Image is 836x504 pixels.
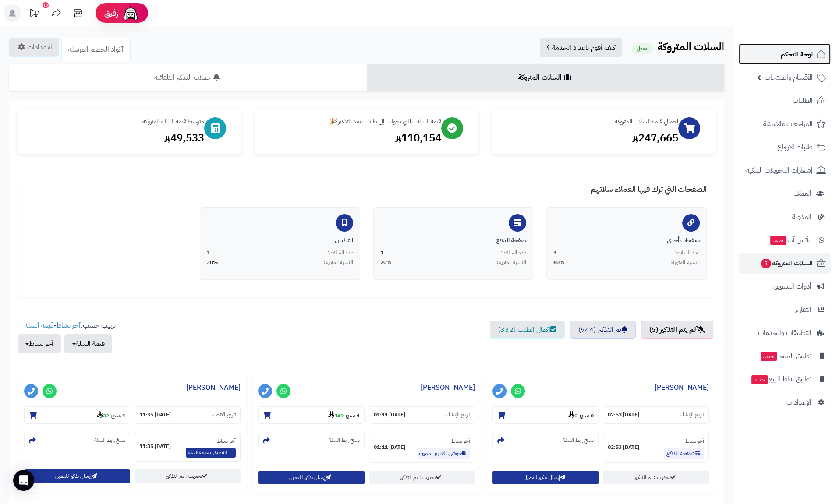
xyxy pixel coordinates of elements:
[657,39,724,55] b: السلات المتروكة
[739,229,831,250] a: وآتس آبجديد
[258,406,364,424] section: 1 منتج-149
[380,249,383,257] span: 1
[139,443,171,450] strong: [DATE] 11:35
[776,18,828,36] img: logo-2.png
[26,185,707,198] h4: الصفحات التي ترك فيها العملاء سلاتهم
[139,411,171,419] strong: [DATE] 11:35
[9,64,367,91] a: حملات التذكير التلقائية
[769,234,811,246] span: وآتس آب
[97,412,109,419] strong: 32
[751,375,768,384] span: جديد
[451,437,470,445] small: آخر نشاط
[794,187,811,200] span: العملاء
[94,437,125,444] small: نسخ رابط السلة
[26,130,204,145] div: 49,533
[739,345,831,367] a: تطبيق المتجرجديد
[212,411,236,419] small: تاريخ الإنشاء
[97,411,125,419] small: -
[655,382,709,393] a: [PERSON_NAME]
[739,276,831,297] a: أدوات التسويق
[492,406,599,424] section: 0 منتج-0
[207,249,210,257] span: 1
[568,412,577,419] strong: 0
[758,327,811,339] span: التطبيقات والخدمات
[739,44,831,65] a: لوحة التحكم
[328,249,353,257] span: عدد السلات:
[608,411,639,419] strong: [DATE] 02:53
[207,259,218,266] span: 20%
[603,471,709,484] a: تحديث : تم التذكير
[739,113,831,134] a: المراجعات والأسئلة
[739,299,831,320] a: التقارير
[346,412,360,419] strong: 1 منتج
[263,130,441,145] div: 110,154
[122,4,139,22] img: ai-face.png
[739,392,831,413] a: الإعدادات
[490,321,565,339] a: اكمال الطلب (332)
[64,334,112,353] button: قيمة السلة
[61,38,131,61] a: أكواد الخصم المرسلة
[9,38,59,57] a: الاعدادات
[760,259,771,269] span: 5
[104,8,118,18] span: رفيق
[56,320,81,331] a: آخر نشاط
[739,206,831,227] a: المدونة
[111,412,125,419] strong: 1 منتج
[563,437,594,444] small: نسخ رابط السلة
[761,352,777,361] span: جديد
[631,43,653,54] small: مفعل
[500,117,678,126] div: إجمالي قيمة السلات المتروكة
[328,411,360,419] small: -
[746,164,813,176] span: إشعارات التحويلات البنكية
[751,373,811,385] span: تطبيق نقاط البيع
[374,444,405,451] strong: [DATE] 01:11
[763,118,813,130] span: المراجعات والأسئلة
[26,117,204,126] div: متوسط قيمة السلة المتروكة
[674,249,700,257] span: عدد السلات:
[553,249,556,257] span: 3
[24,432,130,449] section: نسخ رابط السلة
[795,303,811,316] span: التقارير
[24,406,130,424] section: 1 منتج-32
[570,321,636,339] a: تم التذكير (944)
[13,470,34,491] div: Open Intercom Messenger
[263,117,441,126] div: قيمة السلات التي تحولت إلى طلبات بعد التذكير 🎉
[670,259,700,266] span: النسبة المئوية:
[793,95,813,107] span: الطلبات
[739,183,831,204] a: العملاء
[664,448,704,459] a: صفحة الدفع
[786,396,811,409] span: الإعدادات
[18,321,116,353] ul: ترتيب حسب: -
[553,259,565,266] span: 60%
[329,437,360,444] small: نسخ رابط السلة
[374,411,405,419] strong: [DATE] 01:11
[258,432,364,449] section: نسخ رابط السلة
[418,448,470,459] a: حوض الفايتر بمميزات فريدة وبحجم مثالي xiaomei aquarium
[777,141,813,153] span: طلبات الإرجاع
[217,437,236,445] small: آخر نشاط
[24,469,130,483] button: إرسال تذكير للعميل
[765,71,813,84] span: الأقسام والمنتجات
[380,259,392,266] span: 20%
[18,334,61,353] button: آخر نشاط
[25,320,53,331] a: قيمة السلة
[770,236,786,245] span: جديد
[760,350,811,362] span: تطبيق المتجر
[739,90,831,111] a: الطلبات
[369,471,475,484] a: تحديث : تم التذكير
[739,253,831,274] a: السلات المتروكة5
[186,448,236,458] span: التطبيق: صفحة السلة
[135,469,241,483] a: تحديث : تم التذكير
[380,236,527,245] div: صفحة الدفع
[641,321,713,339] a: لم يتم التذكير (5)
[680,411,704,419] small: تاريخ الإنشاء
[739,160,831,181] a: إشعارات التحويلات البنكية
[580,412,594,419] strong: 0 منتج
[608,444,639,451] strong: [DATE] 02:53
[492,432,599,449] section: نسخ رابط السلة
[685,437,704,445] small: آخر نشاط
[792,211,811,223] span: المدونة
[773,280,811,293] span: أدوات التسويق
[492,471,599,484] button: إرسال تذكير للعميل
[207,236,353,245] div: التطبيق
